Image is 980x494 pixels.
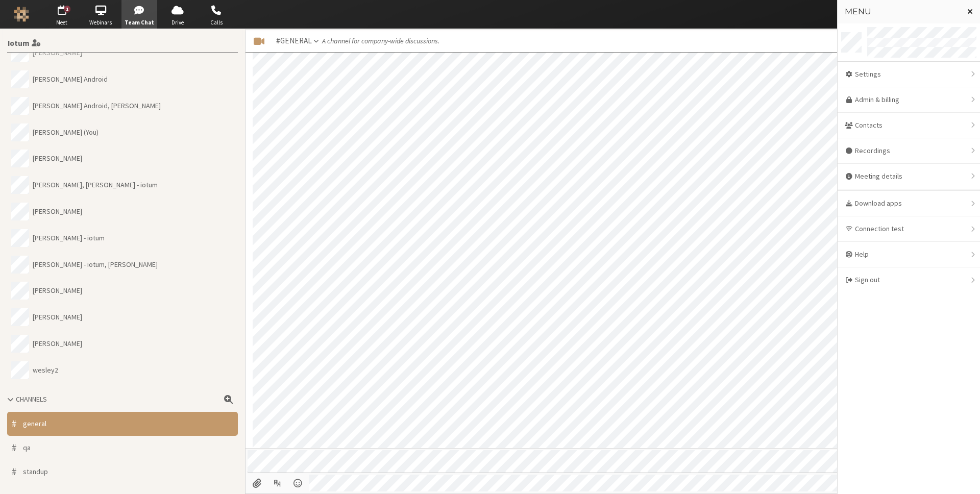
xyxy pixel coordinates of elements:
[838,62,980,87] div: Settings
[23,442,31,453] span: qa
[7,460,238,484] button: #standup
[16,394,47,404] span: Channels
[8,39,30,48] span: Iotum
[838,191,980,216] div: Download apps
[7,66,238,93] button: [PERSON_NAME] Android
[838,242,980,267] div: Help
[7,278,238,304] button: [PERSON_NAME]
[248,30,269,52] button: Start a meeting
[7,436,238,460] button: #qa
[838,164,980,189] div: Meeting details
[83,18,118,27] span: Webinars
[11,464,17,479] span: #
[838,216,980,242] div: Connection test
[7,412,238,436] button: #general
[289,475,308,492] button: Open menu
[7,357,238,383] button: wesley2
[268,475,287,492] button: Show formatting
[160,18,195,27] span: Drive
[4,33,44,52] button: Notifications paused until Oct 7, 2025, 12:10 PM
[845,7,959,16] h3: Menu
[7,331,238,357] button: [PERSON_NAME]
[44,18,80,27] span: Meet
[7,199,238,225] button: [PERSON_NAME]
[7,119,238,145] button: [PERSON_NAME] (You)
[199,18,234,27] span: Calls
[23,466,48,477] span: standup
[7,304,238,331] button: [PERSON_NAME]
[11,440,17,455] span: #
[7,40,238,66] button: [PERSON_NAME]
[322,36,439,46] span: A channel for company-wide discussions.
[838,267,980,292] div: Sign out
[64,6,71,13] div: 1
[7,172,238,199] button: [PERSON_NAME], [PERSON_NAME] - iotum
[7,93,238,119] button: [PERSON_NAME] Android, [PERSON_NAME]
[14,7,29,22] img: Iotum
[838,113,980,138] div: Contacts
[121,18,157,27] span: Team Chat
[23,418,46,429] span: general
[7,225,238,251] button: [PERSON_NAME] - iotum
[838,87,980,113] a: Admin & billing
[272,33,322,49] button: #general
[7,251,238,278] button: [PERSON_NAME] - iotum, [PERSON_NAME]
[11,416,17,431] span: #
[7,145,238,172] button: [PERSON_NAME]
[838,138,980,164] div: Recordings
